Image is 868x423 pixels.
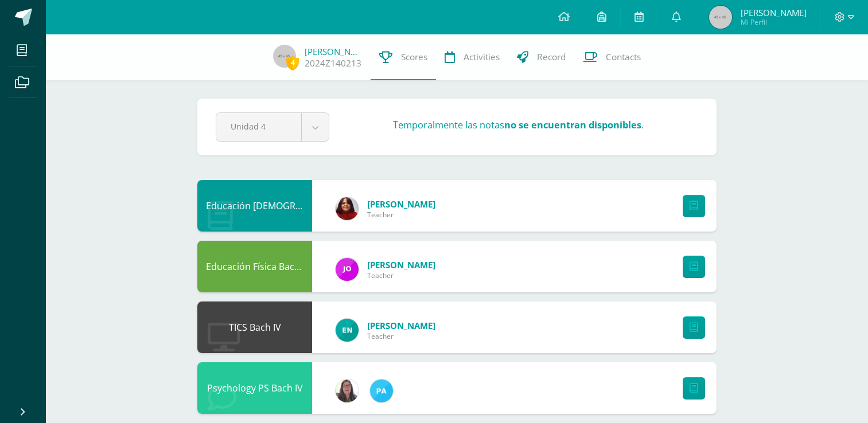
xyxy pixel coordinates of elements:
a: [PERSON_NAME] [305,46,362,57]
div: TICS Bach IV [197,301,312,353]
a: [PERSON_NAME] [367,198,435,210]
span: Teacher [367,210,435,220]
img: 311c1656b3fc0a90904346beb75f9961.png [336,319,359,342]
a: 2024Z140213 [305,57,361,69]
span: Mi Perfil [741,17,807,27]
img: cfd18f4d180e531603d52aeab12d7099.png [336,379,359,402]
a: Scores [371,34,436,80]
span: [PERSON_NAME] [741,7,807,18]
span: Teacher [367,271,435,280]
img: 16d00d6a61aad0e8a558f8de8df831eb.png [370,379,393,402]
div: Psychology PS Bach IV [197,362,312,414]
div: Educación Cristiana Bach IV [197,180,312,232]
span: Contacts [606,51,641,63]
strong: no se encuentran disponibles [504,119,641,131]
span: Activities [464,51,500,63]
a: Record [508,34,574,80]
span: Scores [401,51,427,63]
span: Teacher [367,331,435,341]
div: Educación Física Bach IV [197,241,312,292]
img: 75b744ccd90b308547c4c603ec795dc0.png [336,258,359,281]
h3: Temporalmente las notas . [393,119,644,131]
a: Activities [436,34,508,80]
span: Unidad 4 [231,113,287,140]
a: [PERSON_NAME] [367,320,435,331]
a: [PERSON_NAME] [367,259,435,271]
a: Unidad 4 [216,113,329,141]
img: 45x45 [709,6,732,29]
img: 5bb1a44df6f1140bb573547ac59d95bf.png [336,197,359,220]
img: 45x45 [273,45,296,68]
span: 4 [286,56,299,70]
a: Contacts [574,34,649,80]
span: Record [537,51,566,63]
